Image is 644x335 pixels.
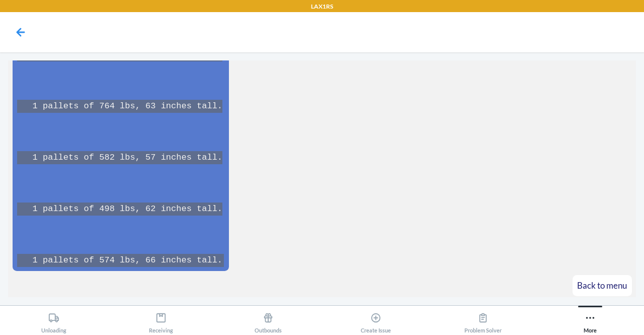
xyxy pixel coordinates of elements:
div: Create Issue [361,308,391,333]
div: More [584,308,597,333]
button: Create Issue [322,306,429,333]
span: Back to menu [577,280,627,291]
div: Outbounds [255,308,282,333]
div: Problem Solver [464,308,502,333]
p: LAX1RS [311,2,333,11]
button: More [537,306,644,333]
div: Receiving [149,308,173,333]
button: Receiving [107,306,214,333]
div: Unloading [41,308,66,333]
button: Outbounds [215,306,322,333]
button: Problem Solver [429,306,536,333]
